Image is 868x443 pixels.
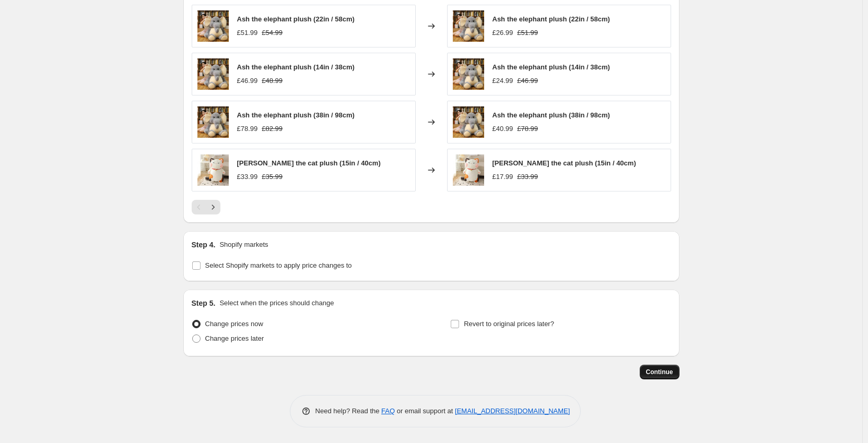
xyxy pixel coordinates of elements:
img: Ellie-the-Gentle-Giant-Ellie-the-Gentle-Giant-88621045_80x.webp [197,10,229,42]
span: Change prices now [205,320,263,328]
div: £78.99 [237,124,258,134]
button: Next [206,200,220,214]
img: Ellie-the-Gentle-Giant-Ellie-the-Gentle-Giant-88621045_80x.webp [197,58,229,90]
div: £24.99 [492,76,513,86]
span: Ash the elephant plush (38in / 98cm) [237,111,355,119]
h2: Step 4. [192,240,216,250]
div: £26.99 [492,28,513,38]
img: Ellie-the-Gentle-Giant-Ellie-the-Gentle-Giant-88621045_80x.webp [453,10,484,42]
div: £51.99 [237,28,258,38]
img: Ellie-the-Gentle-Giant-Ellie-the-Gentle-Giant-88621045_80x.webp [197,106,229,138]
span: [PERSON_NAME] the cat plush (15in / 40cm) [492,159,636,167]
span: Ash the elephant plush (38in / 98cm) [492,111,610,119]
span: Ash the elephant plush (22in / 58cm) [237,15,355,23]
span: Change prices later [205,334,264,342]
div: £46.99 [237,76,258,86]
span: or email support at [395,407,455,415]
span: Continue [646,368,673,376]
span: Need help? Read the [315,407,382,415]
span: Ash the elephant plush (14in / 38cm) [492,63,610,71]
strike: £46.99 [517,76,538,86]
span: Ash the elephant plush (14in / 38cm) [237,63,355,71]
strike: £35.99 [262,172,283,182]
strike: £82.99 [262,124,283,134]
strike: £33.99 [517,172,538,182]
strike: £78.99 [517,124,538,134]
strike: £51.99 [517,28,538,38]
img: Ellie-the-Gentle-Giant-Ellie-the-Gentle-Giant-88621045_80x.webp [453,58,484,90]
a: FAQ [381,407,395,415]
span: [PERSON_NAME] the cat plush (15in / 40cm) [237,159,381,167]
strike: £54.99 [262,28,283,38]
span: Select Shopify markets to apply price changes to [205,261,352,269]
nav: Pagination [192,200,220,214]
strike: £48.99 [262,76,283,86]
div: £40.99 [492,124,513,134]
img: Chibi-Lucky-Neko-Chibi-Lucky-Neko-88621649_80x.webp [197,154,229,186]
a: [EMAIL_ADDRESS][DOMAIN_NAME] [455,407,570,415]
p: Select when the prices should change [219,298,334,308]
img: Ellie-the-Gentle-Giant-Ellie-the-Gentle-Giant-88621045_80x.webp [453,106,484,138]
button: Continue [640,365,679,379]
p: Shopify markets [219,240,268,250]
img: Chibi-Lucky-Neko-Chibi-Lucky-Neko-88621649_80x.webp [453,154,484,186]
span: Revert to original prices later? [464,320,554,328]
div: £17.99 [492,172,513,182]
h2: Step 5. [192,298,216,308]
span: Ash the elephant plush (22in / 58cm) [492,15,610,23]
div: £33.99 [237,172,258,182]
